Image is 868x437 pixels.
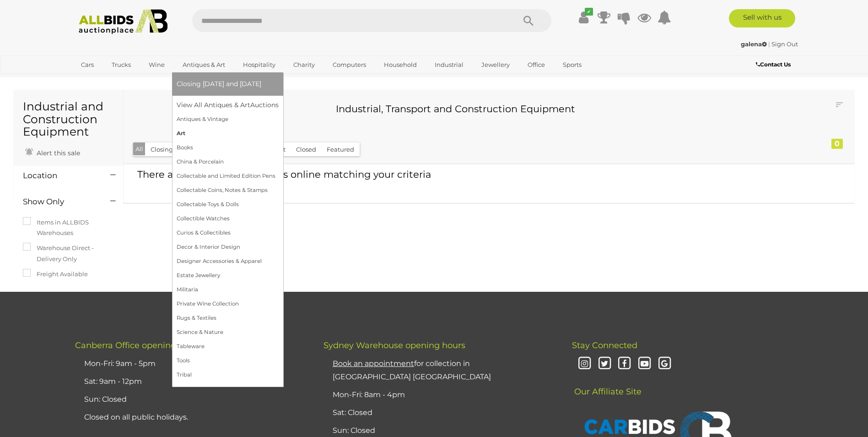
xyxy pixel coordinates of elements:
[475,57,516,72] a: Jewellery
[23,145,82,159] a: Alert this sale
[616,356,632,372] i: Facebook
[143,57,171,72] a: Wine
[506,9,551,32] button: Search
[597,356,613,372] i: Twitter
[75,57,100,72] a: Cars
[82,391,301,409] li: Sun: Closed
[137,169,431,180] span: There are currently no auctions online matching your criteria
[557,57,588,72] a: Sports
[133,142,146,156] button: All
[585,8,593,16] i: ✔
[82,409,301,426] li: Closed on all public holidays.
[572,373,642,397] span: Our Affiliate Site
[429,57,469,72] a: Industrial
[333,359,414,368] u: Book an appointment
[729,9,795,27] a: Sell with us
[741,40,767,48] strong: galena
[75,72,152,87] a: [GEOGRAPHIC_DATA]
[140,104,771,114] h3: Industrial, Transport and Construction Equipment
[577,356,593,372] i: Instagram
[321,142,360,157] button: Featured
[287,57,321,72] a: Charity
[23,243,114,264] label: Warehouse Direct - Delivery Only
[23,171,97,180] h4: Location
[237,57,281,72] a: Hospitality
[82,373,301,391] li: Sat: 9am - 12pm
[330,404,549,422] li: Sat: Closed
[75,340,202,350] span: Canberra Office opening hours
[74,9,173,34] img: Allbids.com.au
[756,60,793,70] a: Contact Us
[741,40,768,48] a: galena
[23,217,114,239] label: Items in ALLBIDS Warehouses
[577,9,591,26] a: ✔
[572,340,637,350] span: Stay Connected
[145,142,200,157] button: Closing [DATE]
[23,197,97,206] h4: Show Only
[333,359,491,381] a: Book an appointmentfor collection in [GEOGRAPHIC_DATA] [GEOGRAPHIC_DATA]
[831,139,843,149] div: 0
[23,100,114,138] h1: Industrial and Construction Equipment
[177,57,231,72] a: Antiques & Art
[636,356,652,372] i: Youtube
[34,149,80,157] span: Alert this sale
[756,61,791,68] b: Contact Us
[657,356,673,372] i: Google
[23,269,88,279] label: Freight Available
[291,142,322,157] button: Closed
[323,340,465,350] span: Sydney Warehouse opening hours
[522,57,551,72] a: Office
[771,40,798,48] a: Sign Out
[327,57,372,72] a: Computers
[768,40,770,48] span: |
[82,355,301,373] li: Mon-Fri: 9am - 5pm
[106,57,137,72] a: Trucks
[378,57,423,72] a: Household
[330,386,549,404] li: Mon-Fri: 8am - 4pm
